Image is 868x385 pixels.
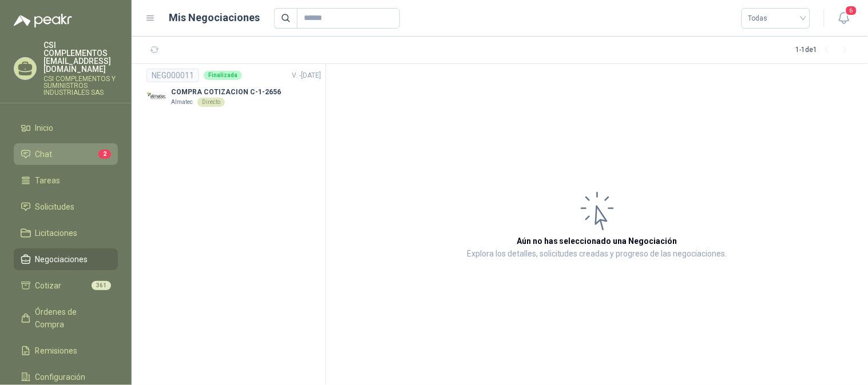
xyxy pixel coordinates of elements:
a: Cotizar361 [14,275,118,296]
span: Licitaciones [35,227,78,239]
a: NEG000011FinalizadaV. -[DATE] Company LogoCOMPRA COTIZACION C-1-2656AlmatecDirecto [146,69,321,107]
span: Tareas [35,174,61,187]
span: Negociaciones [35,253,88,266]
p: Explora los detalles, solicitudes creadas y progreso de las negociaciones. [467,247,727,261]
div: NEG000011 [146,69,199,82]
span: Inicio [35,122,54,134]
p: CSI COMPLEMENTOS Y SUMINISTROS INDUSTRIALES SAS [43,75,118,96]
span: 2 [98,150,111,159]
span: 6 [845,5,858,16]
span: Órdenes de Compra [35,306,107,331]
a: Órdenes de Compra [14,301,118,335]
img: Logo peakr [14,14,72,27]
p: COMPRA COTIZACION C-1-2656 [171,87,281,98]
a: Chat2 [14,143,118,165]
div: 1 - 1 de 1 [796,41,854,59]
a: Solicitudes [14,196,118,218]
h1: Mis Negociaciones [169,10,260,26]
span: Configuración [35,371,86,383]
span: Cotizar [35,279,62,292]
span: 361 [92,281,111,290]
span: Solicitudes [35,200,75,213]
h3: Aún no has seleccionado una Negociación [517,235,677,247]
a: Remisiones [14,340,118,362]
div: Finalizada [204,71,242,80]
span: V. - [DATE] [292,71,321,79]
a: Tareas [14,170,118,191]
a: Negociaciones [14,248,118,270]
img: Company Logo [146,87,167,107]
p: CSI COMPLEMENTOS [EMAIL_ADDRESS][DOMAIN_NAME] [43,41,118,73]
a: Inicio [14,117,118,139]
p: Almatec [171,98,193,107]
button: 6 [834,8,854,29]
span: Todas [748,10,803,27]
span: Remisiones [35,344,78,357]
span: Chat [35,148,53,161]
a: Licitaciones [14,222,118,244]
div: Directo [197,98,225,107]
